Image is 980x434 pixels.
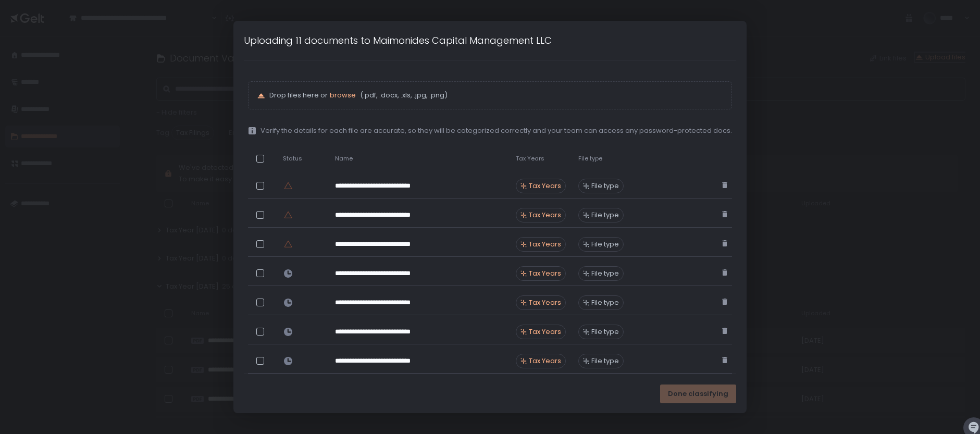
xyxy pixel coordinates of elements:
[591,210,619,220] span: File type
[529,356,561,366] span: Tax Years
[591,269,619,278] span: File type
[529,181,561,191] span: Tax Years
[358,91,448,100] span: (.pdf, .docx, .xls, .jpg, .png)
[335,155,353,163] span: Name
[529,269,561,278] span: Tax Years
[591,298,619,307] span: File type
[260,126,732,135] span: Verify the details for each file are accurate, so they will be categorized correctly and your tea...
[591,327,619,337] span: File type
[330,90,356,100] span: browse
[529,327,561,337] span: Tax Years
[283,155,302,163] span: Status
[591,356,619,366] span: File type
[591,181,619,191] span: File type
[529,240,561,249] span: Tax Years
[591,240,619,249] span: File type
[244,33,552,47] h1: Uploading 11 documents to Maimonides Capital Management LLC
[529,298,561,307] span: Tax Years
[516,155,544,163] span: Tax Years
[269,91,723,100] p: Drop files here or
[529,210,561,220] span: Tax Years
[330,91,356,100] button: browse
[578,155,602,163] span: File type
